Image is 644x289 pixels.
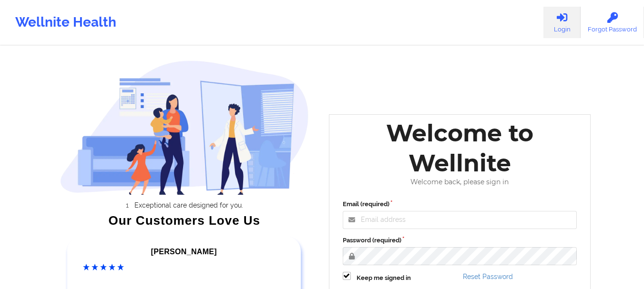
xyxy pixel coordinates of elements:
a: Login [543,7,581,38]
div: Welcome to Wellnite [336,118,584,178]
label: Email (required) [343,199,577,209]
div: Welcome back, please sign in [336,178,584,186]
label: Keep me signed in [357,273,411,283]
div: Our Customers Love Us [60,216,309,225]
label: Password (required) [343,236,577,245]
li: Exceptional care designed for you. [69,201,309,209]
span: [PERSON_NAME] [151,248,217,256]
img: wellnite-auth-hero_200.c722682e.png [60,60,309,195]
input: Email address [343,211,577,229]
a: Reset Password [463,273,513,280]
a: Forgot Password [581,7,644,38]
